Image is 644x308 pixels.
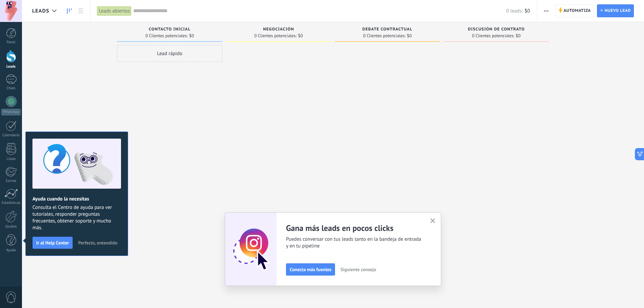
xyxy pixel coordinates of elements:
span: $0 [407,34,412,38]
span: 0 Clientes potenciales: [254,34,296,38]
span: Perfecto, entendido [78,240,117,245]
span: $0 [516,34,521,38]
span: Leads [32,8,49,14]
div: Estadísticas [1,201,21,205]
span: Contacto inicial [149,27,191,32]
button: Ir al Help Center [32,237,73,249]
span: Automatiza [564,5,591,17]
a: Automatiza [555,4,594,17]
span: Consulta el Centro de ayuda para ver tutoriales, responder preguntas frecuentes, obtener soporte ... [32,204,121,231]
button: Conecta más fuentes [286,263,335,276]
span: Siguiente consejo [340,267,376,272]
a: Leads [64,4,75,18]
div: Debate contractual [338,27,437,33]
div: Negociación [229,27,328,33]
div: Listas [1,157,21,161]
div: Panel [1,40,21,45]
span: 0 Clientes potenciales: [472,34,514,38]
div: Ayuda [1,248,21,253]
span: 0 leads: [506,8,523,14]
div: Lead rápido [117,45,222,62]
div: Calendario [1,133,21,138]
div: WhatsApp [1,109,21,115]
span: $0 [189,34,194,38]
a: Lista [75,4,87,18]
span: Ir al Help Center [36,240,69,245]
span: Discusión de contrato [468,27,525,32]
span: 0 Clientes potenciales: [363,34,405,38]
span: $0 [525,8,530,14]
div: Contacto inicial [120,27,219,33]
span: $0 [298,34,303,38]
span: Nuevo lead [604,5,631,17]
h2: Gana más leads en pocos clicks [286,223,422,233]
div: Leads [1,65,21,69]
div: Discusión de contrato [447,27,546,33]
span: Negociación [263,27,294,32]
div: Chats [1,86,21,91]
a: Nuevo lead [597,4,634,17]
div: Leads abiertos [97,6,132,16]
span: Puedes conversar con tus leads tanto en la bandeja de entrada y en tu pipeline [286,236,422,250]
span: Conecta más fuentes [290,267,331,272]
span: 0 Clientes potenciales: [145,34,188,38]
div: Ajustes [1,224,21,229]
button: Siguiente consejo [337,264,379,275]
button: Más [541,4,551,17]
button: Perfecto, entendido [75,238,120,248]
h2: Ayuda cuando la necesitas [32,196,121,202]
div: Correo [1,179,21,183]
span: Debate contractual [362,27,412,32]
